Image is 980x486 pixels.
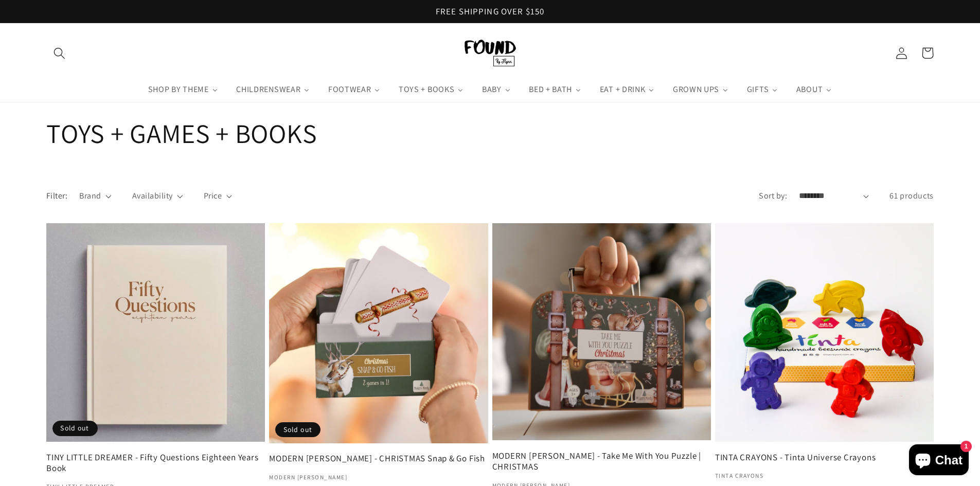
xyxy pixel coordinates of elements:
a: TOYS + BOOKS [389,77,473,102]
summary: Availability [132,190,183,202]
summary: Search [46,40,73,66]
img: FOUND By Flynn logo [465,40,516,66]
h1: TOYS + GAMES + BOOKS [46,117,934,151]
a: MODERN [PERSON_NAME] - CHRISTMAS Snap & Go Fish [269,453,488,464]
span: GIFTS [745,84,770,95]
span: EAT + DRINK [598,84,647,95]
a: FOOTWEAR [319,77,389,102]
h2: Filter: [46,190,67,202]
span: 61 products [889,190,934,201]
span: FOOTWEAR [326,84,372,95]
a: BABY [473,77,520,102]
summary: Brand [79,190,111,202]
span: Brand [79,190,101,202]
span: BABY [480,84,503,95]
span: Availability [132,190,173,202]
span: BED + BATH [527,84,573,95]
label: Sort by: [759,190,787,201]
span: ABOUT [794,84,824,95]
a: SHOP BY THEME [139,77,227,102]
a: GIFTS [738,77,787,102]
inbox-online-store-chat: Shopify online store chat [906,444,972,478]
span: Price [204,190,222,202]
a: GROWN UPS [664,77,738,102]
a: TINTA CRAYONS - Tinta Universe Crayons [715,452,934,463]
a: ABOUT [787,77,841,102]
span: SHOP BY THEME [146,84,210,95]
span: CHILDRENSWEAR [234,84,301,95]
a: EAT + DRINK [591,77,664,102]
span: TOYS + BOOKS [397,84,455,95]
a: MODERN [PERSON_NAME] - Take Me With You Puzzle | CHRISTMAS [492,451,711,473]
span: GROWN UPS [671,84,720,95]
a: TINY LITTLE DREAMER - Fifty Questions Eighteen Years Book [46,452,265,474]
a: BED + BATH [520,77,591,102]
summary: Price [204,190,232,202]
a: CHILDRENSWEAR [227,77,319,102]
